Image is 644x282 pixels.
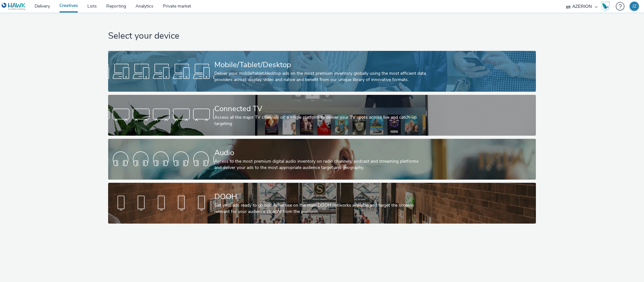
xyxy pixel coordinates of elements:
[108,183,536,224] a: DOOHGet your ads ready to go out! Advertise on the main DOOH networks available and target the sc...
[632,2,636,11] div: JZ
[601,1,610,11] img: Hawk Academy
[214,103,427,114] div: Connected TV
[601,1,613,11] a: Hawk Academy
[214,202,427,215] div: Get your ads ready to go out! Advertise on the main DOOH networks available and target the screen...
[108,95,536,136] a: Connected TVAccess all the major TV channels on a single platform to deliver your TV spots across...
[108,139,536,180] a: AudioAccess to the most premium digital audio inventory on radio channels, podcast and streaming ...
[108,51,536,92] a: Mobile/Tablet/DesktopDeliver your mobile/tablet/desktop ads on the most premium inventory globall...
[214,59,427,70] div: Mobile/Tablet/Desktop
[214,158,427,171] div: Access to the most premium digital audio inventory on radio channels, podcast and streaming platf...
[214,147,427,158] div: Audio
[108,30,536,42] h1: Select your device
[214,191,427,202] div: DOOH
[2,3,26,10] img: undefined Logo
[214,70,427,83] div: Deliver your mobile/tablet/desktop ads on the most premium inventory globally using the most effi...
[214,114,427,127] div: Access all the major TV channels on a single platform to deliver your TV spots across live and ca...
